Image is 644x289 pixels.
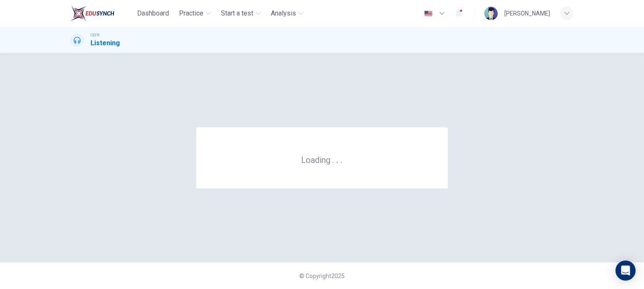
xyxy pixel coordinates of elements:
span: Practice [179,8,203,18]
h6: . [340,152,343,166]
span: Analysis [271,8,296,18]
button: Dashboard [134,6,172,21]
img: Profile picture [484,7,498,20]
h1: Listening [91,38,120,48]
h6: . [332,152,335,166]
h6: . [336,152,339,166]
span: © Copyright 2025 [299,273,345,279]
img: EduSynch logo [70,5,114,22]
a: EduSynch logo [70,5,134,22]
span: CEFR [91,32,99,38]
img: en [423,10,434,17]
h6: Loading [301,154,343,165]
button: Practice [176,6,214,21]
button: Start a test [218,6,264,21]
button: Analysis [267,6,307,21]
div: [PERSON_NAME] [504,8,550,18]
div: Open Intercom Messenger [615,261,636,281]
span: Dashboard [137,8,169,18]
span: Start a test [221,8,253,18]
